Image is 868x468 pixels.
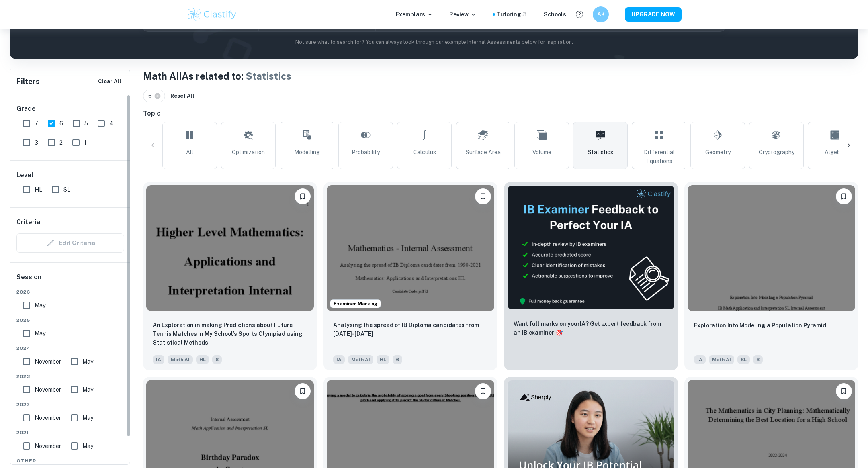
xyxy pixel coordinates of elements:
[82,413,93,422] span: May
[143,69,858,83] h1: Math AI IAs related to:
[63,185,70,194] span: SL
[836,383,852,399] button: Bookmark
[35,357,61,366] span: November
[35,185,42,194] span: HL
[497,10,528,19] a: Tutoring
[348,355,373,364] span: Math AI
[333,321,488,338] p: Analysing the spread of IB Diploma candidates from 1990-2021
[143,109,858,119] h6: Topic
[295,188,311,204] button: Bookmark
[323,182,497,370] a: Examiner MarkingBookmarkAnalysing the spread of IB Diploma candidates from 1990-2021IAMath AIHL6
[352,148,380,157] span: Probability
[148,92,156,100] span: 6
[16,457,124,464] span: Other
[16,76,40,87] h6: Filters
[514,319,668,337] p: Want full marks on your IA ? Get expert feedback from an IB examiner!
[327,185,494,311] img: Math AI IA example thumbnail: Analysing the spread of IB Diploma candi
[16,38,852,46] p: Not sure what to search for? You can always look through our example Internal Assessments below f...
[393,355,402,364] span: 6
[16,272,124,288] h6: Session
[109,119,113,128] span: 4
[737,355,750,364] span: SL
[377,355,389,364] span: HL
[35,138,38,147] span: 3
[84,119,88,128] span: 5
[593,6,609,22] button: AK
[246,70,291,82] span: Statistics
[753,355,763,364] span: 6
[82,441,93,450] span: May
[143,90,165,102] div: 6
[507,185,675,310] img: Thumbnail
[333,355,345,364] span: IA
[588,148,613,157] span: Statistics
[532,148,551,157] span: Volume
[35,329,45,338] span: May
[449,10,477,19] p: Review
[475,383,491,399] button: Bookmark
[16,317,124,324] span: 2025
[232,148,265,157] span: Optimization
[84,138,86,147] span: 1
[35,385,61,394] span: November
[330,300,381,307] span: Examiner Marking
[186,6,237,22] img: Clastify logo
[186,148,193,157] span: All
[96,76,123,88] button: Clear All
[16,104,124,114] h6: Grade
[16,345,124,352] span: 2024
[504,182,678,370] a: ThumbnailWant full marks on yourIA? Get expert feedback from an IB examiner!
[212,355,222,364] span: 6
[82,385,93,394] span: May
[35,119,38,128] span: 7
[684,182,858,370] a: BookmarkExploration Into Modeling a Population PyramidIAMath AISL6
[694,321,826,330] p: Exploration Into Modeling a Population Pyramid
[396,10,433,19] p: Exemplars
[556,329,563,336] span: 🎯
[59,119,63,128] span: 6
[413,148,436,157] span: Calculus
[35,441,61,450] span: November
[294,148,320,157] span: Modelling
[168,90,197,102] button: Reset All
[825,148,845,157] span: Algebra
[759,148,794,157] span: Cryptography
[153,355,164,364] span: IA
[16,429,124,436] span: 2021
[16,233,124,253] div: Criteria filters are unavailable when searching by topic
[196,355,209,364] span: HL
[295,383,311,399] button: Bookmark
[836,188,852,204] button: Bookmark
[16,401,124,408] span: 2022
[35,301,45,310] span: May
[709,355,734,364] span: Math AI
[705,148,731,157] span: Geometry
[168,355,193,364] span: Math AI
[475,188,491,204] button: Bookmark
[16,170,124,180] h6: Level
[16,288,124,296] span: 2026
[596,10,606,19] h6: AK
[59,138,63,147] span: 2
[153,321,307,347] p: An Exploration in making Predictions about Future Tennis Matches in My School’s Sports Olympiad u...
[466,148,501,157] span: Surface Area
[82,357,93,366] span: May
[35,413,61,422] span: November
[688,185,855,311] img: Math AI IA example thumbnail: Exploration Into Modeling a Population P
[625,7,682,22] button: UPGRADE NOW
[635,148,683,166] span: Differential Equations
[146,185,314,311] img: Math AI IA example thumbnail: An Exploration in making Predictions abo
[16,373,124,380] span: 2023
[16,217,40,227] h6: Criteria
[573,8,586,21] button: Help and Feedback
[694,355,706,364] span: IA
[544,10,566,19] a: Schools
[143,182,317,370] a: BookmarkAn Exploration in making Predictions about Future Tennis Matches in My School’s Sports Ol...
